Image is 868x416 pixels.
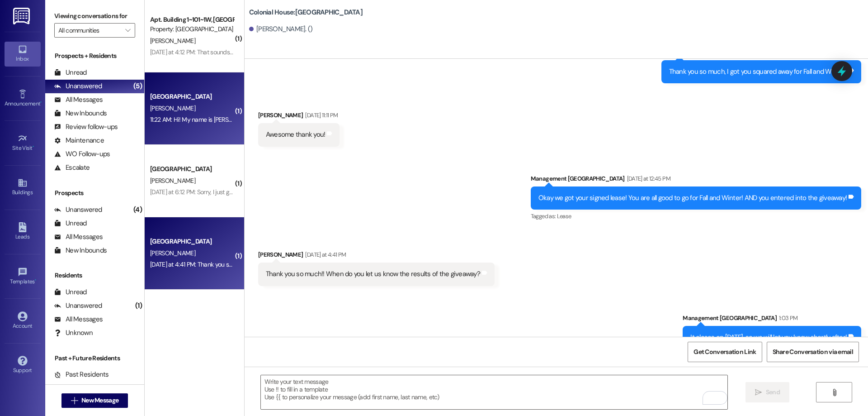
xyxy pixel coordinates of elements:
[5,309,41,333] a: Account
[249,24,313,34] div: [PERSON_NAME]. ()
[150,115,727,124] div: 11:22 AM: Hi! My name is [PERSON_NAME]. I am on the waitlist for colonial. I was on my account an...
[61,393,128,408] button: New Message
[45,51,144,61] div: Prospects + Residents
[54,136,104,145] div: Maintenance
[150,24,234,34] div: Property: [GEOGRAPHIC_DATA]
[690,333,847,342] div: It closes on [DATE], so we will let you know shortly after!
[150,164,234,174] div: [GEOGRAPHIC_DATA]
[54,9,135,23] label: Viewing conversations for
[150,177,195,185] span: [PERSON_NAME]
[5,131,41,155] a: Site Visit •
[54,287,87,297] div: Unread
[150,260,394,268] div: [DATE] at 4:41 PM: Thank you so much!! When do you let us know the results of the giveaway?
[538,193,847,203] div: Okay we got your signed lease! You are all good to go for Fall and Winter! AND you entered into t...
[150,104,195,112] span: [PERSON_NAME]
[5,220,41,244] a: Leads
[54,149,110,159] div: WO Follow-ups
[33,143,34,150] span: •
[54,328,93,338] div: Unknown
[249,8,363,17] b: Colonial House: [GEOGRAPHIC_DATA]
[5,42,41,66] a: Inbox
[150,37,195,45] span: [PERSON_NAME]
[150,188,485,196] div: [DATE] at 6:12 PM: Sorry, I just got your message! I've sent in that payment. Please let me know ...
[683,313,861,326] div: Management [GEOGRAPHIC_DATA]
[531,210,861,223] div: Tagged as:
[54,122,118,132] div: Review follow-ups
[54,315,103,324] div: All Messages
[54,219,87,228] div: Unread
[831,389,838,396] i: 
[133,299,144,313] div: (1)
[45,271,144,280] div: Residents
[54,68,87,77] div: Unread
[45,188,144,198] div: Prospects
[669,67,847,77] div: Thank you so much, I got you squared away for Fall and Winter!
[150,237,234,246] div: [GEOGRAPHIC_DATA]
[54,246,107,255] div: New Inbounds
[693,347,756,357] span: Get Conversation Link
[58,23,121,38] input: All communities
[767,342,859,362] button: Share Conversation via email
[5,264,41,289] a: Templates •
[150,15,234,24] div: Apt. Building 1~101~1W, [GEOGRAPHIC_DATA]
[266,269,480,279] div: Thank you so much!! When do you let us know the results of the giveaway?
[71,397,78,404] i: 
[261,375,727,409] textarea: To enrich screen reader interactions, please activate Accessibility in Grammarly extension settings
[5,353,41,378] a: Support
[745,382,789,402] button: Send
[54,232,103,242] div: All Messages
[766,387,780,397] span: Send
[150,48,275,56] div: [DATE] at 4:12 PM: That sounds great, thank you!
[258,250,495,263] div: [PERSON_NAME]
[5,175,41,200] a: Buildings
[266,130,325,139] div: Awesome thank you!
[35,277,36,283] span: •
[54,95,103,105] div: All Messages
[40,99,42,105] span: •
[54,301,102,311] div: Unanswered
[777,313,797,323] div: 1:03 PM
[131,79,144,93] div: (5)
[150,92,234,101] div: [GEOGRAPHIC_DATA]
[625,174,670,183] div: [DATE] at 12:45 PM
[131,203,144,217] div: (4)
[45,354,144,363] div: Past + Future Residents
[54,163,90,172] div: Escalate
[54,205,102,215] div: Unanswered
[13,8,32,24] img: ResiDesk Logo
[773,347,853,357] span: Share Conversation via email
[125,27,130,34] i: 
[688,342,762,362] button: Get Conversation Link
[557,212,571,220] span: Lease
[531,174,861,186] div: Management [GEOGRAPHIC_DATA]
[150,249,195,257] span: [PERSON_NAME]
[81,396,118,405] span: New Message
[54,81,102,91] div: Unanswered
[303,250,346,259] div: [DATE] at 4:41 PM
[54,109,107,118] div: New Inbounds
[755,389,762,396] i: 
[54,370,109,379] div: Past Residents
[303,110,338,120] div: [DATE] 11:11 PM
[258,110,340,123] div: [PERSON_NAME]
